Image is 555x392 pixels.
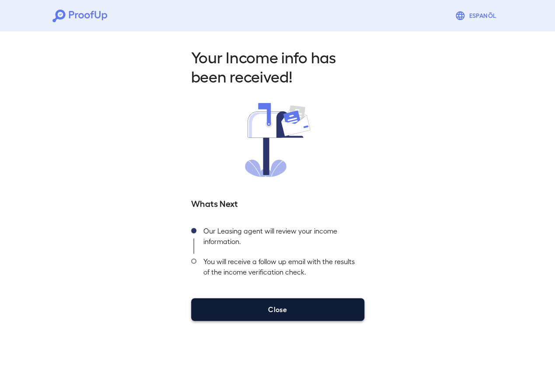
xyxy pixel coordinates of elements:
[191,197,364,209] h5: Whats Next
[451,7,503,24] button: Espanõl
[191,47,364,86] h2: Your Income info has been received!
[196,223,364,254] div: Our Leasing agent will review your income information.
[245,103,311,177] img: received.svg
[191,298,364,321] button: Close
[196,254,364,284] div: You will receive a follow up email with the results of the income verification check.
